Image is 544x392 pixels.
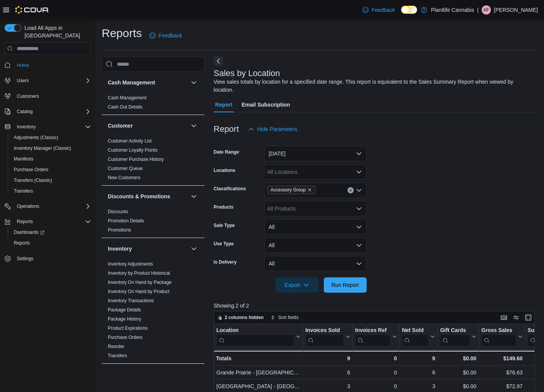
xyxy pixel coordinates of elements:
span: Reports [17,219,33,225]
div: Invoices Sold [305,327,344,334]
div: 3 [305,382,350,391]
h3: Inventory [108,245,132,253]
div: Grande Prairie - [GEOGRAPHIC_DATA] [216,368,300,377]
a: Package History [108,316,141,322]
span: Promotion Details [108,218,144,224]
a: Feedback [146,28,185,43]
div: Gift Card Sales [440,327,470,347]
span: Reorder [108,343,124,350]
span: Export [280,277,314,293]
span: Customer Queue [108,165,143,172]
div: Gift Cards [440,327,470,334]
span: Operations [14,202,91,211]
div: 9 [305,354,350,363]
button: Manifests [8,154,94,164]
div: Discounts & Promotions [102,207,205,238]
button: Catalog [2,106,94,117]
p: Showing 2 of 2 [214,302,538,309]
label: Classifications [214,186,246,192]
span: Transfers [11,186,91,196]
span: Home [14,60,91,70]
button: Reports [14,217,36,226]
button: Open list of options [356,187,362,193]
button: Users [2,75,94,86]
a: Cash Out Details [108,104,143,110]
span: Customer Activity List [108,138,152,144]
a: Manifests [11,154,36,164]
a: Inventory Adjustments [108,261,153,267]
button: Display options [512,313,521,322]
button: Adjustments (Classic) [8,132,94,143]
label: Is Delivery [214,259,237,265]
button: Hide Parameters [245,121,300,137]
div: $0.00 [440,354,476,363]
button: Enter fullscreen [524,313,533,322]
button: Invoices Sold [305,327,350,347]
button: Discounts & Promotions [108,193,188,200]
div: View sales totals by location for a specified date range. This report is equivalent to the Sales ... [214,78,534,94]
div: Alyson Flowers [482,5,491,15]
div: Location [216,327,294,347]
button: Transfers (Classic) [8,175,94,186]
h3: Customer [108,122,133,130]
a: Inventory by Product Historical [108,271,170,276]
button: Customers [2,91,94,102]
button: Open list of options [356,169,362,175]
button: Sort fields [268,313,302,322]
span: Customers [14,91,91,101]
span: Inventory Transactions [108,298,154,304]
div: $149.60 [481,354,523,363]
span: Load All Apps in [GEOGRAPHIC_DATA] [21,24,91,39]
button: All [264,256,367,271]
span: Customer Purchase History [108,156,164,162]
a: Reports [11,238,33,248]
button: Cash Management [108,79,188,86]
a: Settings [14,254,36,263]
div: 0 [355,382,397,391]
button: Gift Cards [440,327,476,347]
h3: Discounts & Promotions [108,193,170,200]
span: Manifests [14,156,33,162]
button: Open list of options [356,206,362,212]
button: Keyboard shortcuts [499,313,508,322]
div: [GEOGRAPHIC_DATA] - [GEOGRAPHIC_DATA] [216,382,300,391]
button: Settings [2,253,94,264]
span: Operations [17,203,39,209]
span: Transfers (Classic) [11,176,91,185]
span: Report [215,97,232,112]
span: Inventory [14,122,91,131]
button: Transfers [8,186,94,196]
span: Inventory On Hand by Package [108,279,172,285]
div: 0 [355,354,397,363]
div: Net Sold [402,327,429,334]
div: $0.00 [440,382,476,391]
span: Dashboards [11,228,91,237]
button: 2 columns hidden [214,313,267,322]
div: Net Sold [402,327,429,347]
a: Dashboards [11,228,47,237]
input: Dark Mode [401,6,417,14]
button: Clear input [348,187,354,193]
button: [DATE] [264,146,367,161]
button: Gross Sales [481,327,523,347]
span: Adjustments (Classic) [11,133,91,142]
div: $0.00 [440,368,476,377]
div: 6 [305,368,350,377]
span: Catalog [14,107,91,116]
button: Inventory [14,122,39,131]
span: Reports [11,238,91,248]
span: Reports [14,217,91,226]
div: Totals [216,354,300,363]
span: Email Subscription [242,97,290,112]
a: Package Details [108,307,141,313]
span: Cash Management [108,95,146,101]
span: Feedback [372,6,395,14]
span: Inventory Manager (Classic) [11,144,91,153]
a: Purchase Orders [108,335,143,340]
img: Cova [15,6,49,14]
p: [PERSON_NAME] [494,5,538,15]
div: Invoices Sold [305,327,344,347]
span: AF [483,5,489,15]
span: Transfers (Classic) [14,177,52,183]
